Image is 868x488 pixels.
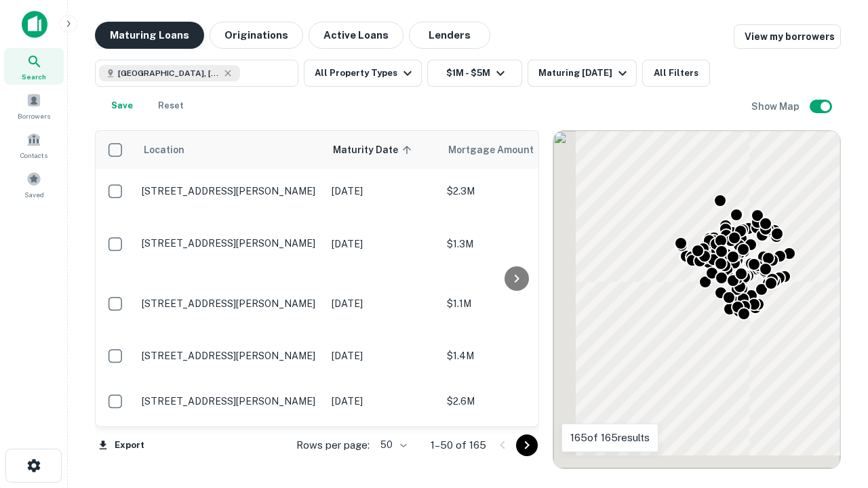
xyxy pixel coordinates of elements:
th: Mortgage Amount [440,131,589,169]
img: capitalize-icon.png [22,11,47,38]
span: Mortgage Amount [448,142,551,158]
span: Borrowers [18,110,50,121]
div: Maturing [DATE] [538,65,631,81]
p: $1.1M [447,296,583,311]
span: Contacts [20,150,47,161]
th: Location [135,131,325,169]
button: Go to next page [516,434,538,456]
a: Saved [4,166,64,203]
iframe: Chat Widget [800,380,868,445]
button: Lenders [409,22,490,49]
button: Export [95,435,148,455]
p: [DATE] [332,237,433,251]
span: Maturity Date [333,142,416,158]
p: $1.3M [447,237,583,251]
button: Maturing Loans [95,22,204,49]
p: 1–50 of 165 [431,437,486,453]
span: Search [22,71,46,82]
a: View my borrowers [734,24,841,49]
a: Search [4,48,64,85]
p: [DATE] [332,184,433,199]
button: All Property Types [304,60,422,87]
th: Maturity Date [325,131,440,169]
button: $1M - $5M [427,60,522,87]
p: [STREET_ADDRESS][PERSON_NAME] [142,298,318,310]
button: Active Loans [309,22,403,49]
p: [STREET_ADDRESS][PERSON_NAME] [142,395,318,407]
a: Contacts [4,127,64,163]
h6: Show Map [751,99,802,114]
p: [STREET_ADDRESS][PERSON_NAME] [142,237,318,249]
a: Borrowers [4,87,64,124]
p: $1.4M [447,348,583,363]
span: Location [143,142,184,158]
p: Rows per page: [296,437,370,453]
p: [DATE] [332,296,433,311]
button: Maturing [DATE] [528,60,637,87]
p: [STREET_ADDRESS][PERSON_NAME] [142,350,318,362]
p: [DATE] [332,348,433,363]
p: 165 of 165 results [570,430,650,446]
p: $2.6M [447,394,583,409]
p: $2.3M [447,184,583,199]
button: Save your search to get updates of matches that match your search criteria. [100,92,144,119]
div: 50 [375,435,409,455]
p: [DATE] [332,394,433,409]
button: Reset [149,92,193,119]
span: Saved [24,189,44,200]
p: [STREET_ADDRESS][PERSON_NAME] [142,185,318,197]
button: Originations [210,22,303,49]
span: [GEOGRAPHIC_DATA], [GEOGRAPHIC_DATA], [GEOGRAPHIC_DATA] [118,67,220,79]
div: 0 0 [553,131,840,468]
button: All Filters [642,60,710,87]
